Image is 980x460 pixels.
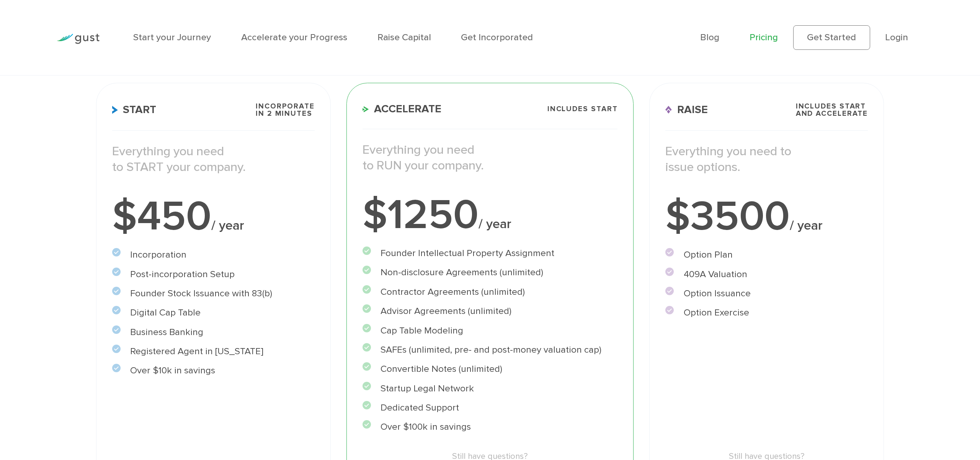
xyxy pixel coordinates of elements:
span: Incorporate in 2 Minutes [256,103,315,117]
li: SAFEs (unlimited, pre- and post-money valuation cap) [363,343,618,357]
a: Accelerate your Progress [241,32,347,43]
a: Get Incorporated [461,32,533,43]
li: Over $10k in savings [112,364,315,378]
li: Advisor Agreements (unlimited) [363,304,618,319]
li: Startup Legal Network [363,382,618,396]
li: Incorporation [112,248,315,262]
a: Login [885,32,908,43]
li: Registered Agent in [US_STATE] [112,345,315,359]
li: Non-disclosure Agreements (unlimited) [363,266,618,280]
p: Everything you need to RUN your company. [363,142,618,174]
li: Option Plan [665,248,868,262]
li: Founder Stock Issuance with 83(b) [112,287,315,301]
li: Business Banking [112,325,315,340]
a: Raise Capital [377,32,431,43]
li: Convertible Notes (unlimited) [363,362,618,376]
li: Cap Table Modeling [363,324,618,338]
li: Option Issuance [665,287,868,301]
span: / year [479,216,511,232]
span: / year [790,218,823,233]
span: Start [112,104,157,115]
span: / year [211,218,244,233]
li: Contractor Agreements (unlimited) [363,285,618,299]
span: Includes START and ACCELERATE [796,103,868,117]
img: Raise Icon [665,106,672,114]
p: Everything you need to START your company. [112,144,315,175]
img: Accelerate Icon [363,106,369,112]
li: 409A Valuation [665,268,868,282]
span: Includes START [547,105,618,113]
a: Start your Journey [133,32,211,43]
li: Dedicated Support [363,401,618,415]
p: Everything you need to issue options. [665,144,868,175]
img: Gust Logo [57,34,100,44]
li: Digital Cap Table [112,306,315,320]
a: Blog [700,32,719,43]
li: Post-incorporation Setup [112,268,315,282]
span: Accelerate [363,103,442,115]
span: Raise [665,104,708,115]
li: Option Exercise [665,306,868,320]
div: $450 [112,196,315,238]
img: Start Icon X2 [112,106,118,114]
a: Get Started [793,25,870,50]
li: Over $100k in savings [363,420,618,434]
div: $1250 [363,194,618,236]
li: Founder Intellectual Property Assignment [363,246,618,261]
a: Pricing [750,32,778,43]
div: $3500 [665,196,868,238]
